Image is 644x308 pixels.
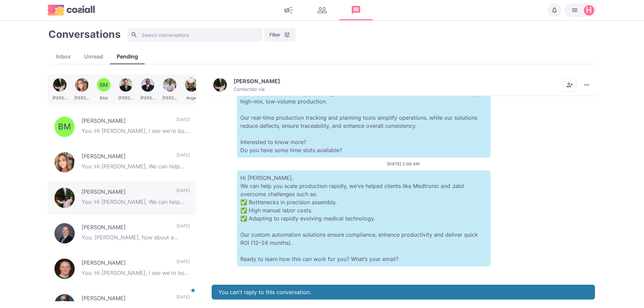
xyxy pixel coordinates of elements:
p: [PERSON_NAME] [234,78,280,85]
p: You: Hi [PERSON_NAME], I see we're both in the MedTech space! Excited to connect! How are you? [81,269,190,279]
button: Add add contacts [563,78,576,92]
button: Notifications [548,3,561,17]
img: Brian Rutledge [54,259,75,279]
p: You: Hi [PERSON_NAME], I see we're both in the MedTech space! Excited to connect! How are you? [81,127,190,137]
p: [PERSON_NAME] [81,259,170,269]
p: You can't reply to this conversation. [218,288,588,296]
p: Hi [PERSON_NAME], Managing MedTech production requires balancing strict quality control, rapidly ... [237,53,491,158]
button: humard@gmx.com [565,3,597,17]
p: Contacted via [234,86,265,92]
div: Unread [77,52,110,61]
div: Pending [110,52,145,61]
p: [DATE] [176,152,190,162]
div: Bilal Muhsin [58,123,71,131]
p: [PERSON_NAME] [81,117,170,127]
p: [PERSON_NAME] [81,294,170,304]
p: [PERSON_NAME] [81,152,170,162]
p: [PERSON_NAME] [81,223,170,233]
p: [DATE] [176,223,190,233]
img: Keith Stang [54,223,75,243]
img: Michael Mcgraw [213,78,227,92]
img: Michael Mcgraw [54,188,75,208]
p: You: [PERSON_NAME], how about a reliable partner to manage strict quality control, fast-changing ... [81,233,190,243]
h1: Conversations [48,28,121,40]
p: [DATE] 2:08 AM [387,161,420,167]
img: logo [48,5,95,15]
p: [DATE] [176,117,190,127]
p: [DATE] [176,294,190,304]
button: More menu [580,78,593,92]
img: LeAnne Scallions [54,152,75,172]
p: [DATE] [176,259,190,269]
button: Michael Mcgraw[PERSON_NAME]Contacted via [213,78,280,92]
p: [DATE] [176,188,190,198]
div: Inbox [49,52,77,61]
p: Hi [PERSON_NAME], We can help you scale production rapidly, we’ve helped clients like Medtronic a... [237,170,491,266]
div: humard@gmx.com [586,6,592,14]
button: Filter [264,28,295,42]
p: [PERSON_NAME] [81,188,170,198]
p: You: Hi [PERSON_NAME], We can help you scale production rapidly, we’ve helped clients like Medtro... [81,162,190,172]
p: You: Hi [PERSON_NAME], We can help you scale production rapidly, we’ve helped clients like Medtro... [81,198,190,208]
input: Search conversations [127,28,263,42]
